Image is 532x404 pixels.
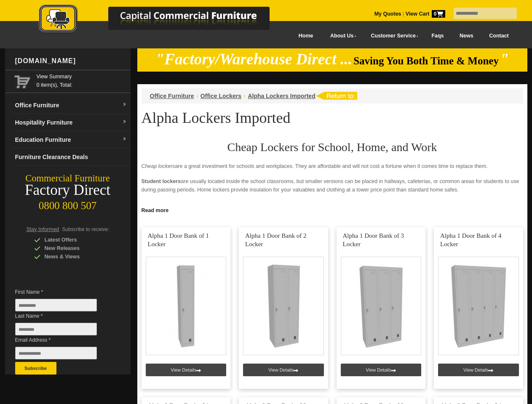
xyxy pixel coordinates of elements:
[37,72,127,81] a: View Summary
[142,201,523,218] p: provide a sense of security for the employees. Since no one can enter or touch the locker, it red...
[15,323,97,335] input: Last Name *
[12,48,131,74] div: [DOMAIN_NAME]
[406,11,445,17] strong: View Cart
[500,50,509,68] em: "
[15,288,110,296] span: First Name *
[361,27,423,45] a: Customer Service
[137,204,527,215] a: Click to read more
[27,226,59,232] span: Stay Informed
[34,252,114,261] div: News & Views
[12,114,131,131] a: Hospitality Furnituredropdown
[122,137,127,142] img: dropdown
[122,120,127,125] img: dropdown
[34,244,114,252] div: New Releases
[15,362,56,375] button: Subscribe
[196,92,198,100] li: ›
[37,72,127,88] span: 0 item(s), Total:
[142,163,175,169] em: Cheap lockers
[150,93,194,99] a: Office Furniture
[155,50,352,68] em: "Factory/Warehouse Direct ...
[15,299,97,311] input: First Name *
[243,92,246,100] li: ›
[5,184,131,196] div: Factory Direct
[481,27,516,45] a: Contact
[15,336,110,344] span: Email Address *
[374,11,401,17] a: My Quotes
[142,178,181,184] strong: Student lockers
[5,173,131,184] div: Commercial Furniture
[62,226,109,232] span: Subscribe to receive:
[315,92,357,100] img: return to
[321,27,361,45] a: About Us
[142,141,523,154] h2: Cheap Lockers for School, Home, and Work
[201,93,241,99] a: Office Lockers
[248,93,315,99] a: Alpha Lockers Imported
[122,102,127,107] img: dropdown
[5,196,131,212] div: 0800 800 507
[142,177,523,194] p: are usually located inside the school classrooms, but smaller versions can be placed in hallways,...
[12,149,131,166] a: Furniture Clearance Deals
[12,97,131,114] a: Office Furnituredropdown
[142,162,523,170] p: are a great investment for schools and workplaces. They are affordable and will not cost a fortun...
[432,10,445,18] span: 0
[15,347,97,359] input: Email Address *
[16,4,310,35] img: Capital Commercial Furniture Logo
[353,55,499,66] span: Saving You Both Time & Money
[452,27,481,45] a: News
[142,110,523,126] h1: Alpha Lockers Imported
[16,4,310,37] a: Capital Commercial Furniture Logo
[15,312,110,320] span: Last Name *
[34,236,114,244] div: Latest Offers
[404,11,445,17] a: View Cart0
[424,27,452,45] a: Faqs
[12,131,131,149] a: Education Furnituredropdown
